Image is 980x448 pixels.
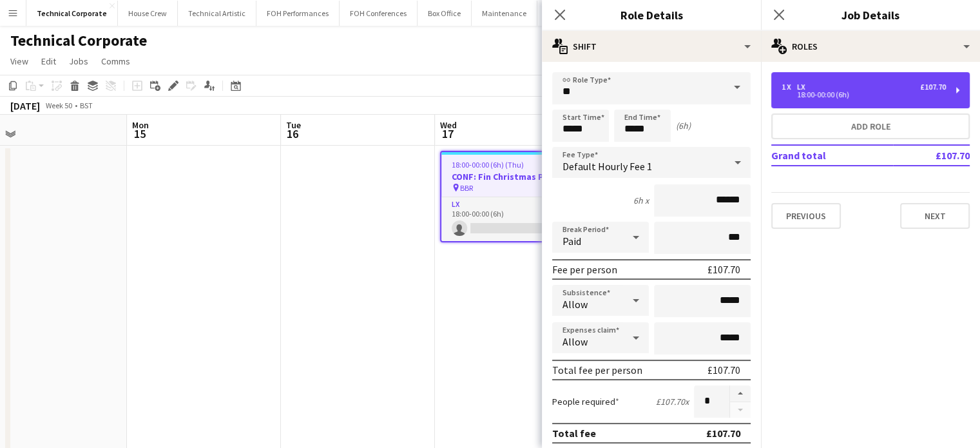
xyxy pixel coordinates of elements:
[893,145,970,166] td: £107.70
[80,101,93,110] div: BST
[771,203,841,229] button: Previous
[36,53,61,70] a: Edit
[730,385,751,402] button: Increase
[132,119,149,131] span: Mon
[900,203,970,229] button: Next
[441,197,583,241] app-card-role: LX0/118:00-00:00 (6h)
[43,101,75,110] span: Week 50
[472,1,537,26] button: Maintenance
[562,160,652,173] span: Default Hourly Fee 1
[96,53,135,70] a: Comms
[761,31,980,62] div: Roles
[440,119,457,131] span: Wed
[5,53,34,70] a: View
[542,6,761,23] h3: Role Details
[552,396,619,407] label: People required
[707,263,740,276] div: £107.70
[286,119,301,131] span: Tue
[130,126,149,141] span: 15
[256,1,340,26] button: FOH Performances
[552,263,617,276] div: Fee per person
[676,120,691,131] div: (6h)
[552,427,596,440] div: Total fee
[797,83,810,92] div: LX
[771,113,970,139] button: Add role
[64,53,93,70] a: Jobs
[10,31,147,50] h1: Technical Corporate
[438,126,457,141] span: 17
[460,183,473,193] span: BBR
[552,364,642,376] div: Total fee per person
[562,235,581,248] span: Paid
[178,1,256,26] button: Technical Artistic
[706,427,740,440] div: £107.70
[440,151,584,242] app-job-card: 18:00-00:00 (6h) (Thu)0/1CONF: Fin Christmas Party BBR1 RoleLX0/118:00-00:00 (6h)
[10,55,28,67] span: View
[782,92,946,98] div: 18:00-00:00 (6h)
[69,55,88,67] span: Jobs
[10,99,40,112] div: [DATE]
[118,1,178,26] button: House Crew
[101,55,130,67] span: Comms
[284,126,301,141] span: 16
[656,396,689,407] div: £107.70 x
[452,160,524,170] span: 18:00-00:00 (6h) (Thu)
[633,195,649,206] div: 6h x
[920,83,946,92] div: £107.70
[41,55,56,67] span: Edit
[761,6,980,23] h3: Job Details
[707,364,740,376] div: £107.70
[418,1,472,26] button: Box Office
[771,145,893,166] td: Grand total
[782,83,797,92] div: 1 x
[26,1,118,26] button: Technical Corporate
[562,335,588,348] span: Allow
[441,171,583,182] h3: CONF: Fin Christmas Party
[562,298,588,311] span: Allow
[340,1,418,26] button: FOH Conferences
[542,31,761,62] div: Shift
